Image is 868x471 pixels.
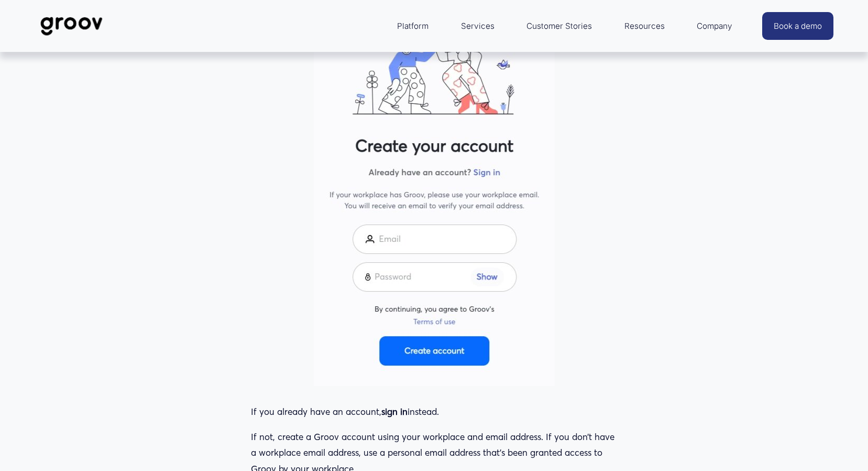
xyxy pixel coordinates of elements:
[762,12,833,40] a: Book a demo
[397,19,428,34] span: Platform
[381,406,408,417] strong: sign in
[619,14,670,39] a: folder dropdown
[691,14,738,39] a: folder dropdown
[392,14,434,39] a: folder dropdown
[521,14,597,39] a: Customer Stories
[697,19,732,34] span: Company
[251,404,617,420] p: If you already have an account, instead.
[624,19,665,34] span: Resources
[35,9,108,44] img: Groov | Workplace Science Platform | Unlock Performance | Drive Results
[456,14,500,39] a: Services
